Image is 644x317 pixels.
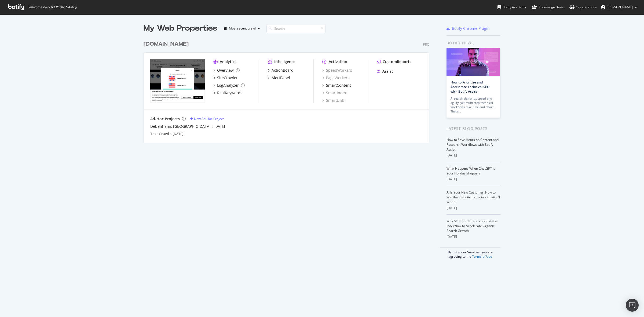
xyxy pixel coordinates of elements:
a: How to Save Hours on Content and Research Workflows with Botify Assist [447,137,499,152]
a: Botify Chrome Plugin [447,26,490,31]
div: SmartContent [326,83,351,88]
div: Activation [329,59,347,64]
div: [DATE] [447,153,500,158]
div: Botify Chrome Plugin [452,26,490,31]
div: [DATE] [447,206,500,210]
img: debenhams.com [150,59,205,103]
div: Open Intercom Messenger [626,299,639,312]
div: ActionBoard [272,68,294,73]
a: AI Is Your New Customer: How to Win the Visibility Battle in a ChatGPT World [447,190,500,204]
div: Analytics [220,59,236,64]
a: CustomReports [377,59,411,64]
a: SmartContent [322,83,351,88]
div: Intelligence [274,59,295,64]
a: SmartIndex [322,90,347,96]
div: Botify news [447,40,500,46]
a: Debenhams [GEOGRAPHIC_DATA] [150,124,211,129]
a: Why Mid-Sized Brands Should Use IndexNow to Accelerate Organic Search Growth [447,219,498,233]
div: AlertPanel [272,75,290,81]
a: SmartLink [322,98,344,103]
div: [DATE] [447,234,500,239]
a: RealKeywords [213,90,242,96]
a: ActionBoard [268,68,294,73]
div: SiteCrawler [217,75,238,81]
input: Search [266,24,325,33]
a: SpeedWorkers [322,68,352,73]
div: grid [144,34,434,143]
a: Test Crawl [150,131,169,137]
div: [DATE] [447,177,500,182]
div: [DOMAIN_NAME] [144,40,189,48]
a: [DATE] [173,132,183,136]
div: AI search demands speed and agility, yet multi-step technical workflows take time and effort. Tha... [451,96,496,114]
div: Most recent crawl [229,27,256,30]
span: Zubair Kakuji [608,5,633,9]
div: Ad-Hoc Projects [150,116,180,122]
div: RealKeywords [217,90,242,96]
div: By using our Services, you are agreeing to the [440,247,500,259]
div: Latest Blog Posts [447,126,500,132]
button: [PERSON_NAME] [597,3,641,12]
a: Assist [377,69,393,74]
span: Welcome back, [PERSON_NAME] ! [28,5,77,9]
a: SiteCrawler [213,75,238,81]
div: CustomReports [383,59,411,64]
div: My Web Properties [144,23,217,34]
a: PageWorkers [322,75,349,81]
a: Overview [213,68,240,73]
div: Organizations [569,5,597,10]
a: What Happens When ChatGPT Is Your Holiday Shopper? [447,166,495,176]
a: Terms of Use [472,254,492,259]
a: [DATE] [214,124,225,129]
div: New Ad-Hoc Project [194,116,224,121]
a: New Ad-Hoc Project [190,116,224,121]
div: Pro [423,42,429,47]
a: [DOMAIN_NAME] [144,40,191,48]
a: LogAnalyzer [213,83,245,88]
div: LogAnalyzer [217,83,239,88]
div: Botify Academy [497,5,526,10]
a: AlertPanel [268,75,290,81]
div: Overview [217,68,234,73]
button: Most recent crawl [222,24,262,33]
img: How to Prioritize and Accelerate Technical SEO with Botify Assist [447,48,500,76]
div: Knowledge Base [532,5,563,10]
a: How to Prioritize and Accelerate Technical SEO with Botify Assist [451,80,489,94]
div: Assist [382,69,393,74]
